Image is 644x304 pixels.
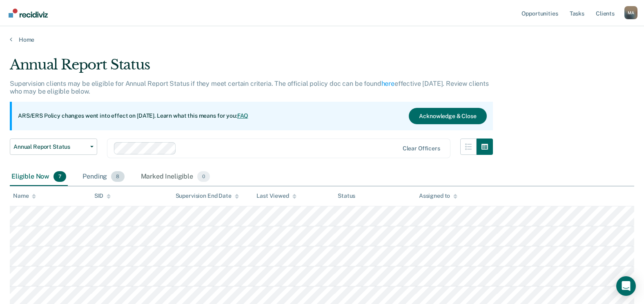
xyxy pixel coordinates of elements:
[10,56,493,80] div: Annual Report Status
[10,36,634,43] a: Home
[9,9,48,18] img: Recidiviz
[10,80,489,95] p: Supervision clients may be eligible for Annual Report Status if they meet certain criteria. The o...
[139,168,212,186] div: Marked Ineligible0
[419,192,457,199] div: Assigned to
[81,168,126,186] div: Pending8
[624,6,637,19] div: M A
[256,192,296,199] div: Last Viewed
[403,145,440,152] div: Clear officers
[13,143,87,150] span: Annual Report Status
[10,168,68,186] div: Eligible Now7
[624,6,637,19] button: Profile dropdown button
[18,112,248,120] p: ARS/ERS Policy changes went into effect on [DATE]. Learn what this means for you:
[111,171,124,182] span: 8
[616,276,636,296] div: Open Intercom Messenger
[409,108,486,124] button: Acknowledge & Close
[13,192,36,199] div: Name
[10,139,97,155] button: Annual Report Status
[94,192,111,199] div: SID
[53,171,66,182] span: 7
[381,80,394,87] a: here
[338,192,355,199] div: Status
[197,171,210,182] span: 0
[237,112,249,119] a: FAQ
[176,192,239,199] div: Supervision End Date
